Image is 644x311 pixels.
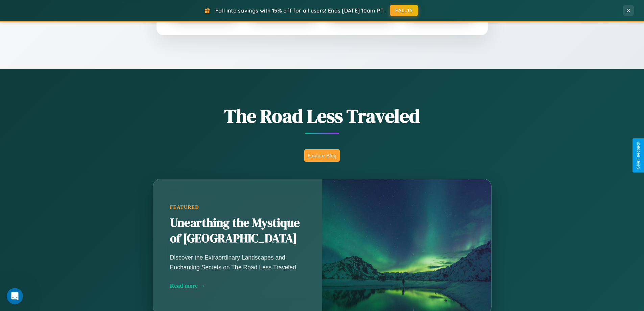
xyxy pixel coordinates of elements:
h2: Unearthing the Mystique of [GEOGRAPHIC_DATA] [170,215,305,246]
p: Discover the Extraordinary Landscapes and Enchanting Secrets on The Road Less Traveled. [170,253,305,272]
iframe: Intercom live chat [7,288,23,304]
div: Read more → [170,282,305,289]
button: FALL15 [390,5,418,16]
button: Explore Blog [304,149,340,162]
div: Featured [170,204,305,210]
div: Give Feedback [636,142,641,169]
span: Fall into savings with 15% off for all users! Ends [DATE] 10am PT. [215,7,385,14]
h1: The Road Less Traveled [119,103,525,129]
